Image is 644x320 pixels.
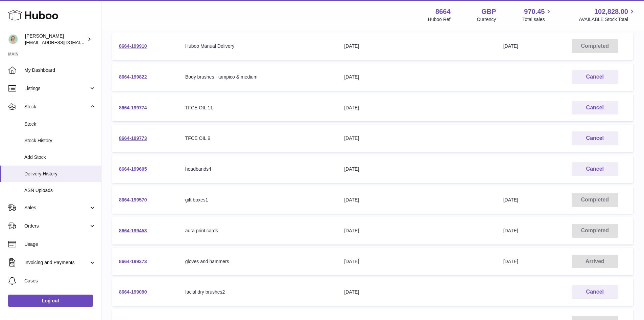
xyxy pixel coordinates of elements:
div: [DATE] [344,74,490,80]
strong: 8664 [435,7,451,16]
a: 102,828.00 AVAILABLE Stock Total [579,7,636,23]
a: 8664-199605 [119,166,147,172]
button: Cancel [572,285,618,299]
span: Sales [24,205,89,211]
div: [DATE] [344,289,490,295]
span: Invoicing and Payments [24,259,89,266]
span: Listings [24,85,89,92]
button: Cancel [572,131,618,145]
div: [DATE] [344,105,490,111]
a: 8664-199773 [119,135,147,141]
div: [DATE] [344,228,490,234]
a: 8664-199090 [119,289,147,295]
div: aura print cards [185,228,331,234]
button: Cancel [572,70,618,84]
div: gloves and hammers [185,258,331,265]
span: 970.45 [524,7,545,16]
a: 8664-199774 [119,105,147,110]
button: Cancel [572,101,618,115]
div: Huboo Ref [428,16,451,23]
span: [EMAIL_ADDRESS][DOMAIN_NAME] [25,40,99,45]
span: ASN Uploads [24,187,96,194]
span: Delivery History [24,171,96,177]
span: Orders [24,223,89,229]
div: facial dry brushes2 [185,289,331,295]
span: [DATE] [503,259,518,264]
a: 8664-199910 [119,43,147,49]
div: [DATE] [344,258,490,265]
div: [DATE] [344,197,490,203]
span: Stock [24,121,96,127]
span: Stock [24,104,89,110]
span: AVAILABLE Stock Total [579,16,636,23]
div: [PERSON_NAME] [25,33,86,46]
span: Total sales [522,16,552,23]
img: internalAdmin-8664@internal.huboo.com [8,34,18,44]
span: [DATE] [503,228,518,233]
a: Log out [8,295,93,307]
div: [DATE] [344,43,490,49]
a: 8664-199570 [119,197,147,202]
div: headbands4 [185,166,331,172]
span: 102,828.00 [594,7,628,16]
div: gift boxes1 [185,197,331,203]
span: Cases [24,278,96,284]
span: Add Stock [24,154,96,161]
span: Usage [24,241,96,248]
span: [DATE] [503,43,518,49]
div: Huboo Manual Delivery [185,43,331,49]
strong: GBP [481,7,496,16]
a: 8664-199453 [119,228,147,233]
span: Stock History [24,137,96,144]
div: Body brushes - tampico & medium [185,74,331,80]
a: 8664-199822 [119,74,147,80]
div: TFCE OIL 9 [185,135,331,142]
a: 8664-199373 [119,259,147,264]
div: [DATE] [344,166,490,172]
button: Cancel [572,162,618,176]
div: TFCE OIL 11 [185,105,331,111]
div: [DATE] [344,135,490,142]
span: [DATE] [503,197,518,202]
span: My Dashboard [24,67,96,73]
a: 970.45 Total sales [522,7,552,23]
div: Currency [477,16,496,23]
